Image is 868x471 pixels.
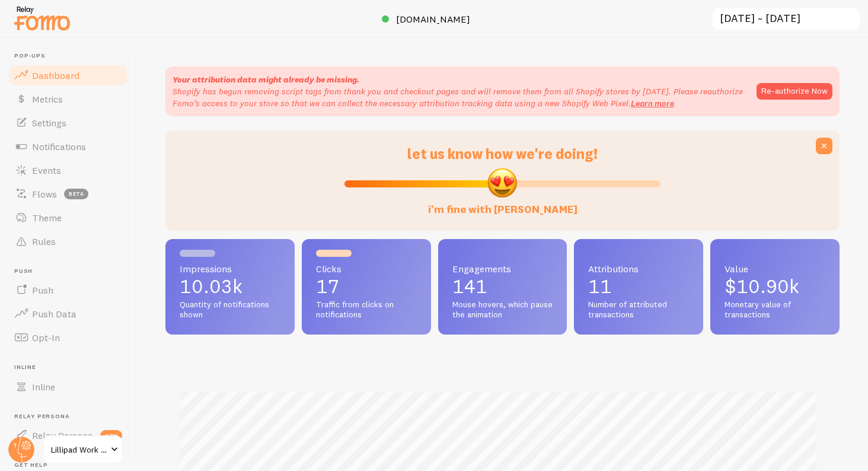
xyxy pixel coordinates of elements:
[407,145,598,163] span: let us know how we're doing!
[32,117,66,129] span: Settings
[7,278,129,302] a: Push
[32,69,79,81] span: Dashboard
[32,284,53,296] span: Push
[7,158,129,182] a: Events
[7,424,129,447] a: Relay Persona new
[757,83,832,100] button: Re-authorize Now
[725,264,825,273] span: Value
[12,3,72,33] img: fomo-relay-logo-orange.svg
[14,52,129,60] span: Pop-ups
[180,300,280,320] span: Quantity of notifications shown
[7,182,129,206] a: Flows beta
[452,277,553,296] p: 141
[588,264,689,273] span: Attributions
[32,308,76,320] span: Push Data
[14,364,129,371] span: Inline
[14,462,129,469] span: Get Help
[316,277,417,296] p: 17
[588,277,689,296] p: 11
[43,435,123,464] a: Lillipad Work Solutions
[32,235,56,247] span: Rules
[7,135,129,158] a: Notifications
[173,74,359,85] strong: Your attribution data might already be missing.
[7,87,129,111] a: Metrics
[7,206,129,230] a: Theme
[725,275,799,298] span: $10.90k
[32,93,63,105] span: Metrics
[180,277,280,296] p: 10.03k
[32,381,55,393] span: Inline
[100,430,122,441] span: new
[180,264,280,273] span: Impressions
[7,302,129,326] a: Push Data
[486,167,518,199] img: emoji.png
[588,300,689,320] span: Number of attributed transactions
[7,375,129,399] a: Inline
[452,264,553,273] span: Engagements
[32,141,86,152] span: Notifications
[32,429,93,441] span: Relay Persona
[316,300,417,320] span: Traffic from clicks on notifications
[7,111,129,135] a: Settings
[316,264,417,273] span: Clicks
[51,443,107,457] span: Lillipad Work Solutions
[452,300,553,320] span: Mouse hovers, which pause the animation
[725,300,825,320] span: Monetary value of transactions
[173,85,745,109] p: Shopify has begun removing script tags from thank you and checkout pages and will remove them fro...
[428,191,577,217] label: i'm fine with [PERSON_NAME]
[32,164,61,176] span: Events
[14,268,129,275] span: Push
[32,332,60,343] span: Opt-In
[631,98,674,109] a: Learn more
[64,189,88,199] span: beta
[32,188,57,200] span: Flows
[7,63,129,87] a: Dashboard
[7,326,129,349] a: Opt-In
[32,212,62,224] span: Theme
[14,413,129,421] span: Relay Persona
[7,230,129,253] a: Rules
